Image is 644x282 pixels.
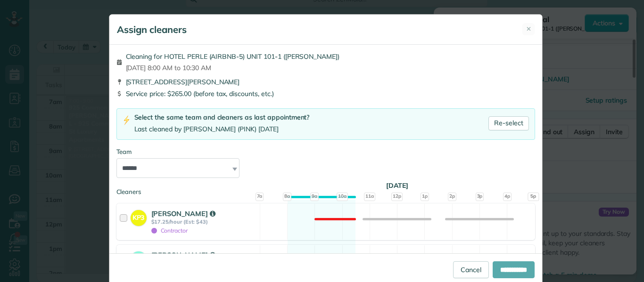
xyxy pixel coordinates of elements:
[151,227,188,234] span: Contractor
[117,23,187,36] h5: Assign cleaners
[453,261,489,278] a: Cancel
[131,210,147,223] strong: KP3
[151,209,215,218] strong: [PERSON_NAME]
[134,124,310,134] div: Last cleaned by [PERSON_NAME] (PINK) [DATE]
[151,250,215,259] strong: [PERSON_NAME]
[134,113,310,122] div: Select the same team and cleaners as last appointment?
[126,52,340,61] span: Cleaning for HOTEL PERLE (AIRBNB-5) UNIT 101-1 ([PERSON_NAME])
[526,24,531,33] span: ✕
[116,89,535,98] div: Service price: $265.00 (before tax, discounts, etc.)
[126,63,340,73] span: [DATE] 8:00 AM to 10:30 AM
[116,187,535,190] div: Cleaners
[116,147,535,156] div: Team
[488,116,529,130] a: Re-select
[123,115,131,125] img: lightning-bolt-icon-94e5364df696ac2de96d3a42b8a9ff6ba979493684c50e6bbbcda72601fa0d29.png
[151,218,257,225] strong: $17.25/hour (Est: $43)
[116,77,535,87] div: [STREET_ADDRESS][PERSON_NAME]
